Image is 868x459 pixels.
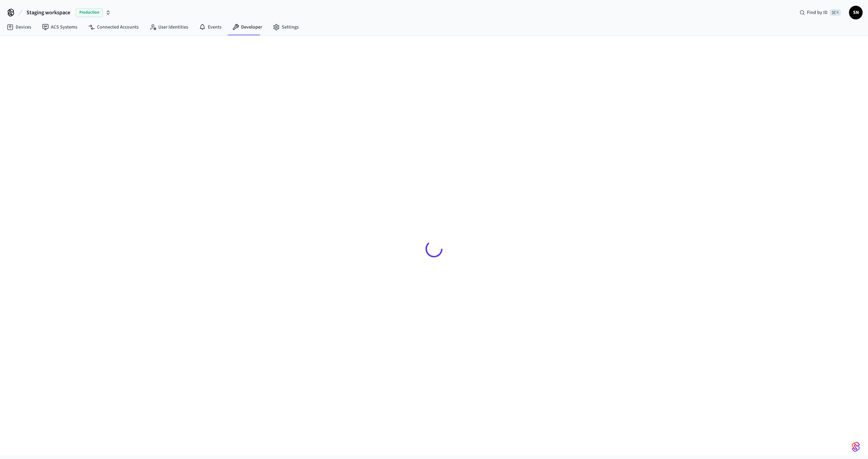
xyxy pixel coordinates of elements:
a: Connected Accounts [83,21,144,33]
a: Settings [268,21,304,33]
div: Find by ID⌘ K [794,6,846,19]
span: ⌘ K [830,9,841,16]
img: SeamLogoGradient.69752ec5.svg [852,441,860,452]
a: Devices [1,21,37,33]
span: SN [850,6,862,19]
span: Production [76,8,103,17]
a: Events [194,21,227,33]
a: Developer [227,21,268,33]
a: ACS Systems [37,21,83,33]
a: User Identities [144,21,194,33]
button: SN [849,6,863,19]
span: Find by ID [807,9,828,16]
span: Staging workspace [26,8,70,17]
